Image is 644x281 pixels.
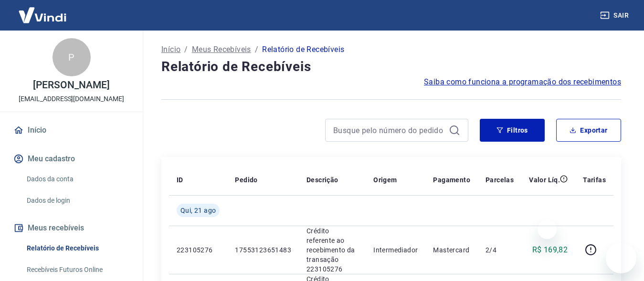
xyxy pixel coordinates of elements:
[235,245,291,255] p: 17553123651483
[235,175,257,185] p: Pedido
[192,44,251,55] a: Meus Recebíveis
[556,119,621,142] button: Exportar
[532,244,568,256] p: R$ 169,82
[424,76,621,88] a: Saiba como funciona a programação dos recebimentos
[177,245,220,255] p: 223105276
[262,44,344,55] p: Relatório de Recebíveis
[23,260,131,280] a: Recebíveis Futuros Online
[480,119,545,142] button: Filtros
[433,175,470,185] p: Pagamento
[23,239,131,258] a: Relatório de Recebíveis
[11,0,74,30] img: Vindi
[11,218,131,239] button: Meus recebíveis
[598,7,633,24] button: Sair
[11,120,131,141] a: Início
[373,175,397,185] p: Origem
[306,226,358,274] p: Crédito referente ao recebimento da transação 223105276
[606,243,636,273] iframe: Botão para abrir a janela de mensagens
[373,245,418,255] p: Intermediador
[486,245,514,255] p: 2/4
[19,94,124,104] p: [EMAIL_ADDRESS][DOMAIN_NAME]
[306,175,338,185] p: Descrição
[486,175,514,185] p: Parcelas
[177,175,183,185] p: ID
[333,123,445,137] input: Busque pelo número do pedido
[433,245,470,255] p: Mastercard
[529,175,560,185] p: Valor Líq.
[161,44,180,55] a: Início
[33,80,109,90] p: [PERSON_NAME]
[23,169,131,189] a: Dados da conta
[23,191,131,210] a: Dados de login
[11,148,131,169] button: Meu cadastro
[184,44,188,55] p: /
[583,175,606,185] p: Tarifas
[161,57,621,76] h4: Relatório de Recebíveis
[538,220,557,239] iframe: Fechar mensagem
[180,206,216,215] span: Qui, 21 ago
[53,38,91,76] div: P
[255,44,258,55] p: /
